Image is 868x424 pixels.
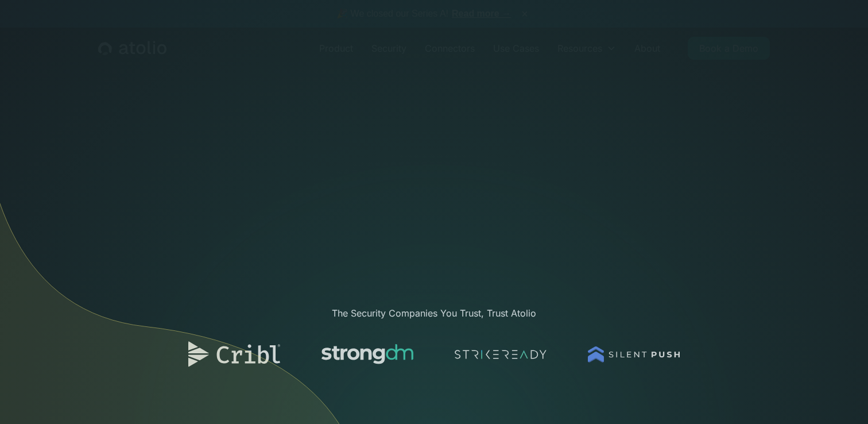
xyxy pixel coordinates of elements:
button: × [518,7,532,20]
a: About [625,37,669,60]
div: The Security Companies You Trust, Trust Atolio [177,306,691,320]
div: Resources [557,41,602,55]
a: Read more → [452,9,511,18]
img: logo [455,338,547,371]
a: Product [310,37,362,60]
a: Connectors [416,37,484,60]
div: Resources [548,37,625,60]
a: Security [362,37,416,60]
a: home [98,41,166,56]
a: Book a Demo [688,37,770,60]
img: logo [588,338,680,371]
a: Use Cases [484,37,548,60]
span: 🎉 We closed our Series A! [336,7,511,21]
